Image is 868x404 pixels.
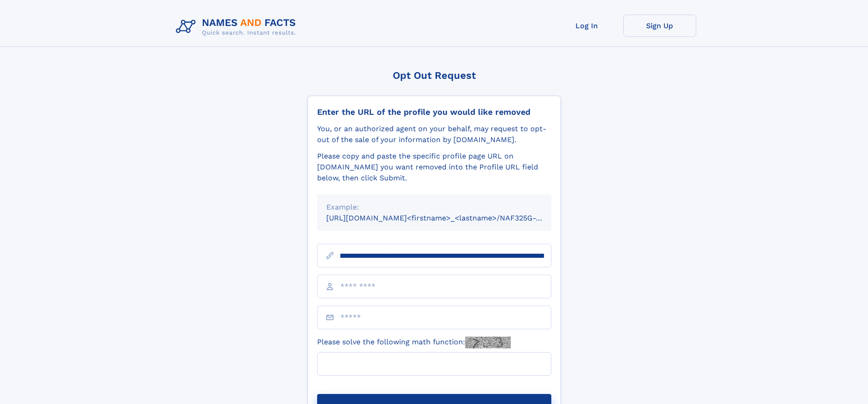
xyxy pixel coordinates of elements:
[317,123,551,145] div: You, or an authorized agent on your behalf, may request to opt-out of the sale of your informatio...
[317,337,511,348] label: Please solve the following math function:
[308,70,561,81] div: Opt Out Request
[326,202,542,213] div: Example:
[172,15,303,39] img: Logo Names and Facts
[317,107,551,117] div: Enter the URL of the profile you would like removed
[317,151,551,184] div: Please copy and paste the specific profile page URL on [DOMAIN_NAME] you want removed into the Pr...
[623,15,696,37] a: Sign Up
[326,214,569,222] small: [URL][DOMAIN_NAME]<firstname>_<lastname>/NAF325G-xxxxxxxx
[550,15,623,37] a: Log In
